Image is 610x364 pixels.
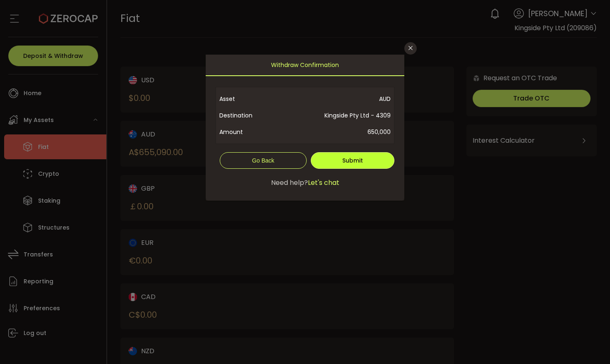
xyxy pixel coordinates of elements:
button: Submit [311,152,394,169]
span: Amount [219,124,272,140]
span: Asset [219,91,272,107]
span: Kingside Pty Ltd - 4309 [272,107,391,124]
iframe: Chat Widget [512,275,610,364]
span: 650,000 [272,124,391,140]
span: Destination [219,107,272,124]
span: AUD [272,91,391,107]
span: Submit [342,156,363,165]
span: Withdraw Confirmation [271,55,339,75]
span: Go Back [252,157,274,164]
button: Close [404,42,417,55]
span: Need help? [271,178,308,188]
span: Let's chat [308,178,339,188]
button: Go Back [220,152,307,169]
div: dialog [206,55,404,201]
